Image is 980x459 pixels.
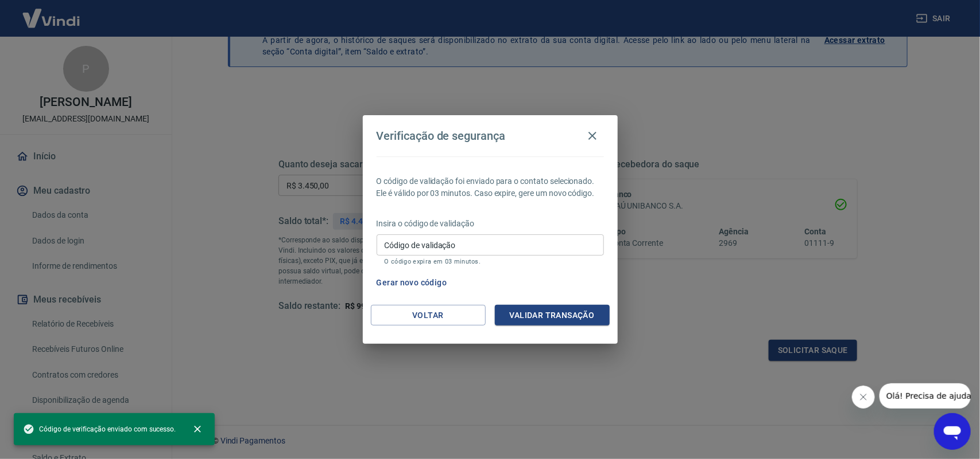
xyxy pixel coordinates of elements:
p: O código expira em 03 minutos. [385,258,596,265]
button: Validar transação [495,305,610,326]
iframe: Fechar mensagem [852,386,875,409]
p: Insira o código de validação [377,218,604,230]
iframe: Botão para abrir a janela de mensagens [934,413,971,450]
h4: Verificação de segurança [377,129,506,143]
button: Voltar [371,305,486,326]
iframe: Mensagem da empresa [880,383,971,409]
p: O código de validação foi enviado para o contato selecionado. Ele é válido por 03 minutos. Caso e... [377,175,604,199]
span: Olá! Precisa de ajuda? [7,8,96,17]
button: Gerar novo código [372,272,452,293]
span: Código de verificação enviado com sucesso. [23,423,176,435]
button: close [185,417,210,442]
